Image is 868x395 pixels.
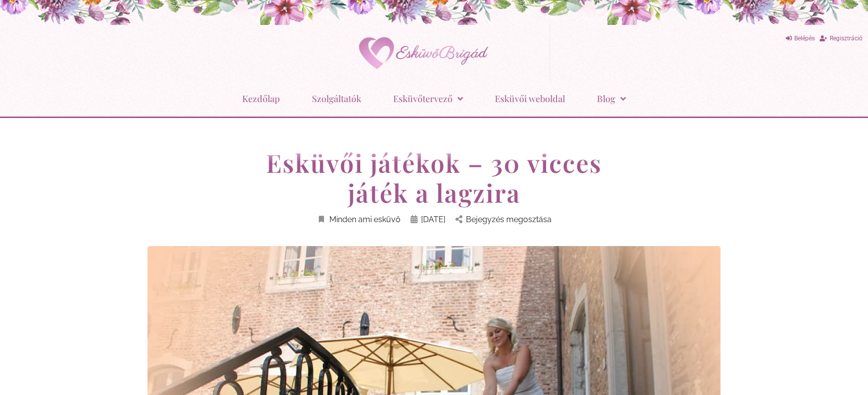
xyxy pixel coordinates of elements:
a: Belépés [786,32,815,45]
nav: Menu [5,86,863,112]
a: Szolgáltatók [312,86,361,112]
a: Kezdőlap [242,86,280,112]
span: Belépés [794,35,815,42]
a: Blog [597,86,626,112]
a: Regisztráció [820,32,863,45]
a: Esküvőtervező [393,86,463,112]
a: Esküvői weboldal [495,86,565,112]
a: Minden ami esküvő [317,213,401,226]
span: Regisztráció [830,35,863,42]
span: [DATE] [421,213,445,226]
a: Bejegyzés megosztása [455,213,552,226]
h1: Esküvői játékok – 30 vicces játék a lagzira [245,148,623,208]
